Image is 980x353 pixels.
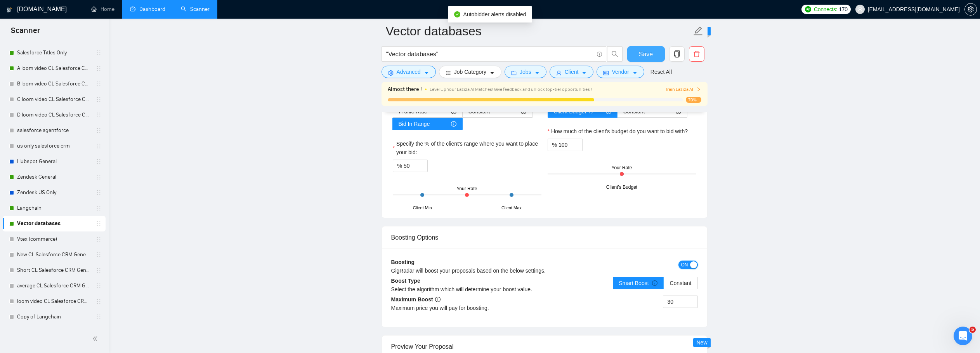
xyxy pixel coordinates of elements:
label: Specify the % of the client's range where you want to place your bid: [393,139,541,157]
div: Boosting Options [391,226,698,249]
div: nataliav@inforge.us says… [6,41,149,103]
iframe: To enrich screen reader interactions, please activate Accessibility in Grammarly extension settings [954,327,972,345]
span: holder [95,127,102,134]
span: 170 [839,5,847,14]
span: Jobs [520,68,531,76]
span: delete [689,50,704,57]
span: holder [95,283,102,289]
span: 70% [686,97,701,103]
span: Smart Boost [619,280,658,286]
a: Zendesk US Only [17,185,91,200]
button: go back [5,5,20,20]
span: OK [55,261,66,272]
span: Constant [670,280,691,286]
div: Client Max [501,205,522,211]
span: holder [95,190,102,196]
span: New [696,339,707,346]
span: Terrible [19,261,29,272]
div: AI Assistant from GigRadar 📡 says… [6,238,149,293]
span: New [696,28,707,34]
span: Connects: [814,5,837,14]
span: right [696,87,701,92]
div: I used to work w mariia in my old agency and now I am at a new one and Im not getting many result... [34,46,143,92]
span: Save [639,49,653,59]
a: Hubspot General [17,154,91,169]
span: Job Category [454,68,486,76]
span: holder [95,65,102,71]
input: Search Freelance Jobs... [386,49,593,59]
b: Maximum Boost [391,296,441,303]
span: copy [670,50,684,57]
span: ON [681,261,688,269]
span: search [607,50,622,57]
span: user [857,7,863,12]
img: logo [7,3,12,16]
div: Client Min [413,205,432,211]
div: Select the algorithm which will determine your boost value. [391,285,545,294]
span: holder [95,205,102,211]
span: Scanner [5,25,46,41]
span: holder [95,236,102,242]
button: userClientcaret-down [550,66,594,78]
span: Bid In Range [399,118,430,130]
span: caret-down [632,70,638,76]
button: folderJobscaret-down [505,66,546,78]
a: Salesforce Titles Only [17,45,91,61]
button: Train Laziza AI [665,86,701,93]
div: no, thank you [106,161,143,169]
a: setting [964,6,977,12]
div: Your Rate [457,185,477,193]
a: Short CL Salesforce CRM General [17,263,91,278]
span: Great [73,261,84,272]
a: Zendesk General [17,169,91,185]
span: 5 [970,327,976,333]
span: holder [95,158,102,165]
img: Profile image for AI Assistant from GigRadar 📡 [22,7,35,19]
div: Maximum price you will pay for boosting. [391,304,545,312]
div: Thanks for the clarification! Please find the link to book a call with [PERSON_NAME]: Is there an... [12,107,121,145]
span: info-circle [435,297,441,302]
button: copy [669,46,685,62]
button: Home [121,5,136,20]
span: double-left [92,335,100,343]
div: GigRadar will boost your proposals based on the below settings. [391,266,621,275]
a: searchScanner [181,6,210,12]
span: caret-down [489,70,495,76]
span: Vendor [612,68,629,76]
span: Almost there ! [388,85,422,94]
span: setting [388,70,394,76]
span: holder [95,221,102,227]
span: holder [95,267,102,273]
div: Iryna says… [6,192,149,238]
a: salesforce agentforce [17,123,91,138]
div: nataliav@inforge.us says… [6,156,149,179]
span: holder [95,314,102,320]
p: The team can also help [38,15,97,23]
label: How much of the client's budget do you want to bid with? [548,127,688,136]
button: settingAdvancedcaret-down [382,66,436,78]
a: [URL][DOMAIN_NAME] [59,123,120,129]
span: Advanced [397,68,421,76]
span: caret-down [534,70,540,76]
span: caret-down [424,70,429,76]
h1: AI Assistant from GigRadar 📡 [38,3,121,15]
button: setting [964,3,977,16]
span: folder [511,70,517,76]
button: Save [627,46,665,62]
span: info-circle [652,280,657,286]
a: Vtex (commerce) [17,231,91,247]
div: Iryna says… [6,103,149,156]
div: I used to work w mariia in my old agency and now I am at a new one and Im not getting many result... [28,41,149,96]
button: idcardVendorcaret-down [597,66,644,78]
button: delete [689,46,704,62]
div: Client's Budget [606,184,637,191]
span: Client [565,68,579,76]
a: Vector databases [17,216,91,231]
div: Your Rate [612,164,632,172]
a: homeHome [91,6,114,12]
a: loom video CL Salesforce CRM General [17,294,91,309]
span: holder [95,112,102,118]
